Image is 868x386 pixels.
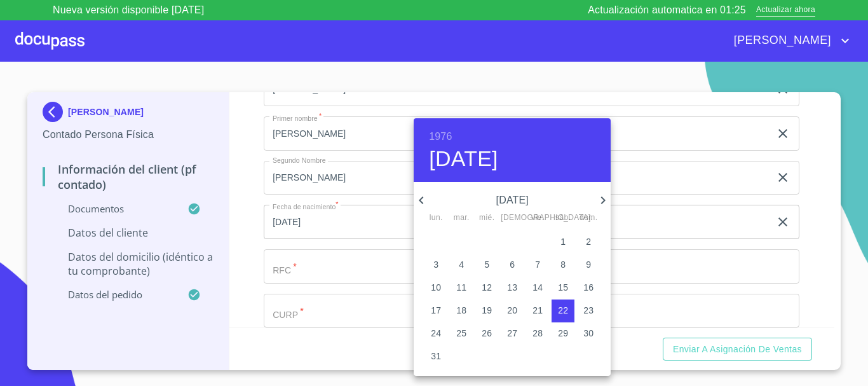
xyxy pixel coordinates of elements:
[552,300,574,322] button: 22
[484,258,489,271] p: 5
[577,277,600,300] button: 16
[558,281,568,294] p: 15
[560,235,566,248] p: 1
[507,304,517,317] p: 20
[501,277,524,300] button: 13
[501,254,524,277] button: 6
[429,146,498,172] button: [DATE]
[424,300,447,322] button: 17
[450,300,473,322] button: 18
[583,304,593,317] p: 23
[431,327,441,340] p: 24
[482,327,492,340] p: 26
[552,254,574,277] button: 8
[577,212,600,224] span: dom.
[431,281,441,294] p: 10
[532,281,543,294] p: 14
[431,350,441,362] p: 31
[535,258,540,271] p: 7
[429,128,452,146] button: 1976
[532,304,543,317] p: 21
[577,231,600,254] button: 2
[501,300,524,322] button: 20
[456,281,466,294] p: 11
[429,193,595,208] p: [DATE]
[424,254,447,277] button: 3
[526,300,549,322] button: 21
[501,322,524,345] button: 27
[526,322,549,345] button: 28
[577,254,600,277] button: 9
[475,254,498,277] button: 5
[424,345,447,368] button: 31
[577,322,600,345] button: 30
[456,327,466,340] p: 25
[583,281,593,294] p: 16
[526,254,549,277] button: 7
[532,327,543,340] p: 28
[482,304,492,317] p: 19
[459,258,464,271] p: 4
[424,322,447,345] button: 24
[552,231,574,254] button: 1
[510,258,515,271] p: 6
[482,281,492,294] p: 12
[475,212,498,224] span: mié.
[475,277,498,300] button: 12
[560,258,566,271] p: 8
[507,281,517,294] p: 13
[558,304,568,317] p: 22
[475,322,498,345] button: 26
[586,235,591,248] p: 2
[450,277,473,300] button: 11
[577,300,600,322] button: 23
[507,327,517,340] p: 27
[501,212,524,224] span: [DEMOGRAPHIC_DATA].
[450,254,473,277] button: 4
[526,277,549,300] button: 14
[433,258,438,271] p: 3
[475,300,498,322] button: 19
[552,212,574,224] span: sáb.
[586,258,591,271] p: 9
[552,322,574,345] button: 29
[424,212,447,224] span: lun.
[456,304,466,317] p: 18
[552,277,574,300] button: 15
[526,212,549,224] span: vie.
[450,212,473,224] span: mar.
[450,322,473,345] button: 25
[431,304,441,317] p: 17
[424,277,447,300] button: 10
[558,327,568,340] p: 29
[583,327,593,340] p: 30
